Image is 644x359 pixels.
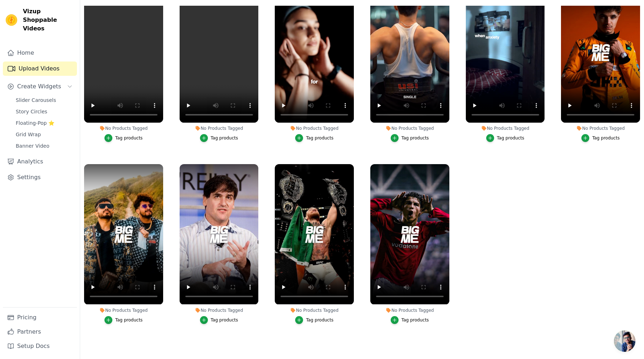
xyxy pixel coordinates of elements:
[115,135,143,141] div: Tag products
[370,308,449,313] div: No Products Tagged
[3,170,77,185] a: Settings
[3,154,77,169] a: Analytics
[3,310,77,325] a: Pricing
[497,135,525,141] div: Tag products
[275,308,354,313] div: No Products Tagged
[3,325,77,339] a: Partners
[16,131,41,138] span: Grid Wrap
[295,134,333,142] button: Tag products
[16,119,54,127] span: Floating-Pop ⭐
[104,134,143,142] button: Tag products
[16,97,56,104] span: Slider Carousels
[295,316,333,324] button: Tag products
[200,316,238,324] button: Tag products
[23,7,74,33] span: Vizup Shoppable Videos
[561,126,640,131] div: No Products Tagged
[3,79,77,94] button: Create Widgets
[211,317,238,323] div: Tag products
[3,62,77,76] a: Upload Videos
[84,126,163,131] div: No Products Tagged
[306,135,333,141] div: Tag products
[211,135,238,141] div: Tag products
[370,126,449,131] div: No Products Tagged
[180,308,259,313] div: No Products Tagged
[275,126,354,131] div: No Products Tagged
[16,142,49,149] span: Banner Video
[3,46,77,60] a: Home
[200,134,238,142] button: Tag products
[466,126,545,131] div: No Products Tagged
[17,82,61,91] span: Create Widgets
[614,330,635,352] a: Open chat
[84,308,163,313] div: No Products Tagged
[11,95,77,105] a: Slider Carousels
[16,108,47,115] span: Story Circles
[11,118,77,128] a: Floating-Pop ⭐
[11,129,77,139] a: Grid Wrap
[11,107,77,117] a: Story Circles
[401,135,429,141] div: Tag products
[581,134,620,142] button: Tag products
[391,134,429,142] button: Tag products
[180,126,259,131] div: No Products Tagged
[11,141,77,151] a: Banner Video
[306,317,333,323] div: Tag products
[401,317,429,323] div: Tag products
[104,316,143,324] button: Tag products
[6,14,17,26] img: Vizup
[486,134,525,142] button: Tag products
[592,135,620,141] div: Tag products
[115,317,143,323] div: Tag products
[3,339,77,353] a: Setup Docs
[391,316,429,324] button: Tag products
